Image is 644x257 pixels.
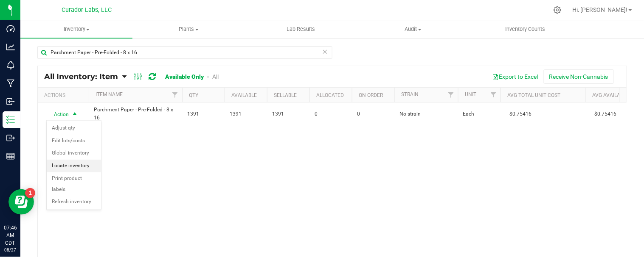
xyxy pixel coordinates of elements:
a: Inventory [20,20,132,38]
li: Global inventory [47,147,101,160]
span: All Inventory: Item [44,72,118,81]
a: Inventory Counts [470,20,582,38]
span: 1391 [187,110,219,118]
a: On Order [359,92,383,98]
iframe: Resource center unread badge [25,188,35,198]
span: Curador Labs, LLC [62,6,112,14]
span: Hi, [PERSON_NAME]! [573,6,628,13]
span: select [70,108,80,120]
inline-svg: Analytics [6,43,15,51]
span: Action [46,108,69,120]
p: 07:46 AM CDT [4,224,17,247]
a: Qty [189,92,198,98]
inline-svg: Inventory [6,116,15,124]
li: Locate inventory [47,160,101,172]
li: Edit lots/costs [47,135,101,147]
inline-svg: Manufacturing [6,79,15,88]
span: Parchment Paper - Pre-Folded - 8 x 16 [94,106,177,122]
a: All [212,73,219,80]
span: $0.75416 [506,108,536,120]
div: Manage settings [552,6,563,14]
div: Actions [44,92,85,98]
inline-svg: Outbound [6,134,15,142]
inline-svg: Inbound [6,97,15,106]
a: Allocated [316,92,344,98]
span: Audit [357,25,469,33]
a: Available Only [166,73,204,80]
span: 1391 [272,110,304,118]
a: Filter [444,88,458,102]
input: Search Item Name, Retail Display Name, SKU, Part Number... [37,46,332,59]
li: Print product labels [47,172,101,196]
span: 1391 [230,110,262,118]
a: Filter [487,88,501,102]
span: Inventory Counts [494,25,557,33]
a: Audit [357,20,469,38]
inline-svg: Dashboard [6,25,15,33]
span: 0 [357,110,389,118]
span: Clear [322,46,328,57]
a: Filter [168,88,182,102]
a: Unit [465,91,476,97]
a: Available [231,92,257,98]
a: Item Name [96,91,123,97]
a: Sellable [274,92,297,98]
span: Inventory [20,25,132,33]
li: Adjust qty [47,122,101,135]
a: Strain [401,91,419,97]
button: Receive Non-Cannabis [544,69,614,84]
a: Lab Results [245,20,357,38]
inline-svg: Reports [6,152,15,160]
inline-svg: Monitoring [6,61,15,69]
span: Plants [133,25,244,33]
iframe: Resource center [8,189,34,215]
p: 08/27 [4,247,17,253]
a: Plants [132,20,245,38]
span: Each [463,110,495,118]
span: $0.75416 [591,108,621,120]
span: No strain [399,110,453,118]
span: 0 [315,110,347,118]
span: Lab Results [276,25,327,33]
button: Export to Excel [487,69,544,84]
li: Refresh inventory [47,196,101,208]
a: All Inventory: Item [44,72,122,81]
a: Avg Total Unit Cost [507,92,560,98]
